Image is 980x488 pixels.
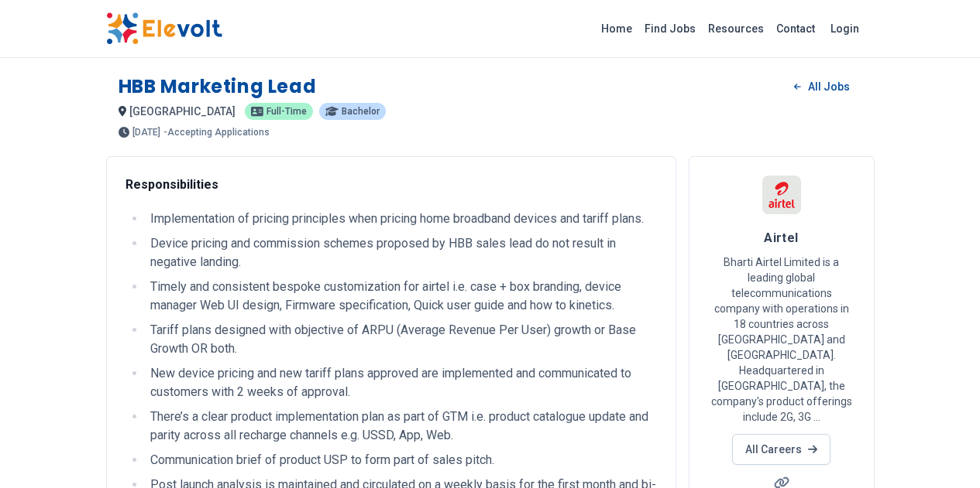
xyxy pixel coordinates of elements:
[732,434,830,465] a: All Careers
[146,408,657,445] li: There’s a clear product implementation plan as part of GTM i.e. product catalogue update and pari...
[708,254,855,425] p: Bharti Airtel Limited is a leading global telecommunications company with operations in 18 countr...
[762,176,801,214] img: Airtel
[782,75,861,98] a: All Jobs
[146,210,657,228] li: Implementation of pricing principles when pricing home broadband devices and tariff plans.
[163,128,270,137] p: - Accepting Applications
[638,16,702,41] a: Find Jobs
[266,107,307,116] span: Full-time
[146,234,657,271] li: Device pricing and commission schemes proposed by HBB sales lead do not result in negative landing.
[595,16,638,41] a: Home
[702,16,770,41] a: Resources
[146,364,657,401] li: New device pricing and new tariff plans approved are implemented and communicated to customers wi...
[342,107,380,116] span: Bachelor
[126,177,218,192] strong: Responsibilities
[146,278,657,315] li: Timely and consistent bespoke customization for airtel i.e. case + box branding, device manager W...
[146,321,657,358] li: Tariff plans designed with objective of ARPU (Average Revenue Per User) growth or Base Growth OR ...
[106,12,222,45] img: Elevolt
[129,105,236,118] span: [GEOGRAPHIC_DATA]
[821,13,868,44] a: Login
[132,128,160,137] span: [DATE]
[146,451,657,469] li: Communication brief of product USP to form part of sales pitch.
[770,16,821,41] a: Contact
[119,74,317,99] h1: HBB Marketing Lead
[764,230,799,245] span: Airtel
